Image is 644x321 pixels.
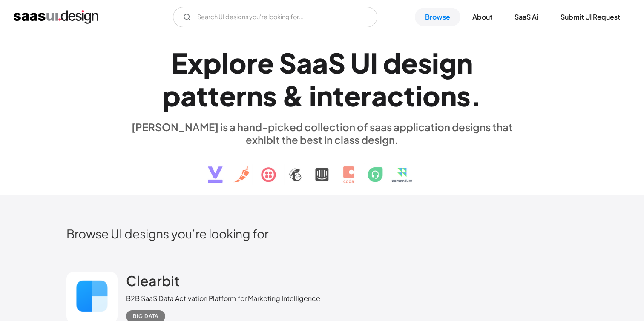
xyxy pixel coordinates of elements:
[415,8,460,26] a: Browse
[457,46,473,79] div: n
[504,8,549,26] a: SaaS Ai
[219,79,236,112] div: e
[193,146,451,190] img: text, icon, saas logo
[401,46,418,79] div: e
[309,79,316,112] div: i
[316,79,333,112] div: n
[171,46,187,79] div: E
[418,46,432,79] div: s
[162,79,181,112] div: p
[279,46,296,79] div: S
[432,46,439,79] div: i
[383,46,401,79] div: d
[415,79,423,112] div: i
[282,79,304,112] div: &
[173,7,377,27] form: Email Form
[387,79,404,112] div: c
[312,46,328,79] div: a
[14,10,98,24] a: home
[296,46,312,79] div: a
[247,79,263,112] div: n
[187,46,203,79] div: x
[236,79,247,112] div: r
[462,8,503,26] a: About
[257,46,274,79] div: e
[181,79,196,112] div: a
[126,272,180,289] h2: Clearbit
[247,46,257,79] div: r
[263,79,277,112] div: s
[221,46,229,79] div: l
[370,46,378,79] div: I
[333,79,344,112] div: t
[423,79,440,112] div: o
[203,46,221,79] div: p
[126,120,518,146] div: [PERSON_NAME] is a hand-picked collection of saas application designs that exhibit the best in cl...
[328,46,345,79] div: S
[126,293,320,304] div: B2B SaaS Data Activation Platform for Marketing Intelligence
[173,7,377,27] input: Search UI designs you're looking for...
[440,79,457,112] div: n
[550,8,630,26] a: Submit UI Request
[126,46,518,112] h1: Explore SaaS UI design patterns & interactions.
[361,79,371,112] div: r
[229,46,247,79] div: o
[404,79,415,112] div: t
[457,79,471,112] div: s
[344,79,361,112] div: e
[208,79,219,112] div: t
[351,46,370,79] div: U
[439,46,457,79] div: g
[471,79,482,112] div: .
[126,272,180,293] a: Clearbit
[196,79,208,112] div: t
[371,79,387,112] div: a
[66,226,578,241] h2: Browse UI designs you’re looking for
